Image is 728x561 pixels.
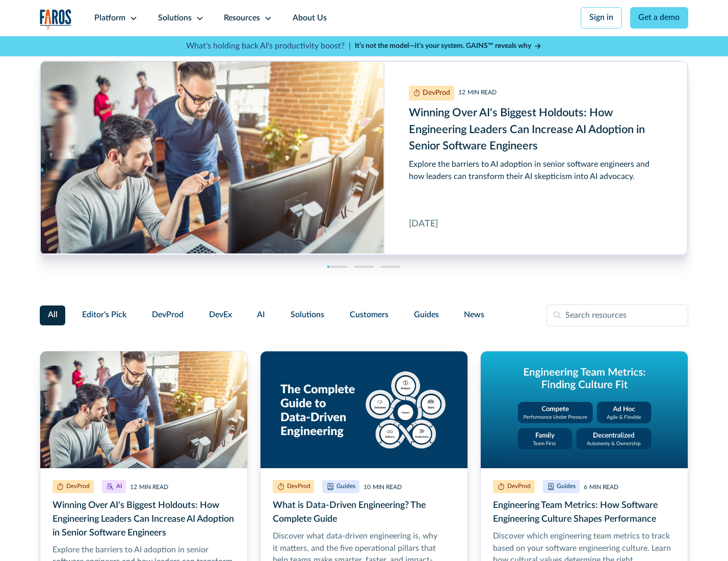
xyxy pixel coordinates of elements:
img: Graphic titled 'Engineering Team Metrics: Finding Culture Fit' with four cultural models: Compete... [481,351,688,468]
span: Editor's Pick [82,309,126,321]
div: Solutions [158,12,192,24]
form: Filter Form [40,304,689,327]
span: Solutions [291,309,324,321]
a: Get a demo [630,7,689,29]
a: Winning Over AI's Biggest Holdouts: How Engineering Leaders Can Increase AI Adoption in Senior So... [40,61,688,255]
div: Resources [224,12,260,24]
strong: It’s not the model—it’s your system. GAINS™ reveals why [355,42,531,49]
span: DevEx [209,309,232,321]
a: It’s not the model—it’s your system. GAINS™ reveals why [355,41,542,52]
a: Sign in [581,7,622,29]
span: AI [257,309,265,321]
img: Graphic titled 'The Complete Guide to Data-Driven Engineering' showing five pillars around a cent... [261,351,467,468]
img: Logo of the analytics and reporting company Faros. [40,9,72,30]
span: News [464,309,484,321]
div: Platform [94,12,125,24]
span: DevProd [152,309,184,321]
a: home [40,9,72,30]
input: Search resources [547,304,688,327]
div: cms-link [40,61,688,255]
p: What's holding back AI's productivity boost? | [186,40,351,53]
span: All [48,309,58,321]
span: Guides [414,309,439,321]
span: Customers [350,309,388,321]
img: two male senior software developers looking at computer screens in a busy office [40,351,247,468]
